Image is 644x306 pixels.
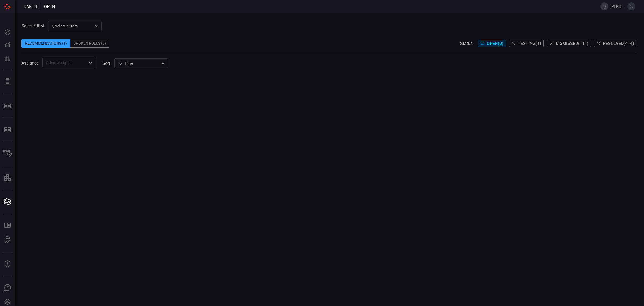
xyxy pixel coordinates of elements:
[487,41,503,46] span: Open ( 0 )
[1,26,14,39] button: Dashboard
[603,41,634,46] span: Resolved ( 414 )
[87,59,94,66] button: Open
[556,41,588,46] span: Dismissed ( 111 )
[460,41,474,46] span: Status:
[1,234,14,247] button: ALERT ANALYSIS
[24,4,37,9] span: Cards
[1,76,14,88] button: Reports
[1,39,14,52] button: Detections
[21,61,39,66] span: Assignee
[1,195,14,208] button: Cards
[103,61,110,66] label: sort
[1,123,14,136] button: MITRE - Detection Posture
[610,4,625,9] span: [PERSON_NAME][EMAIL_ADDRESS][PERSON_NAME][DOMAIN_NAME]
[118,61,159,66] div: Time
[1,147,14,160] button: Inventory
[594,40,636,47] button: Resolved(414)
[1,258,14,271] button: Threat Intelligence
[1,52,14,65] button: Preventions
[518,41,541,46] span: Testing ( 1 )
[44,59,86,66] input: Select assignee
[478,40,506,47] button: Open(0)
[1,171,14,184] button: assets
[509,40,544,47] button: Testing(1)
[547,40,591,47] button: Dismissed(111)
[1,219,14,232] button: Rule Catalog
[1,99,14,112] button: MITRE - Exposures
[44,4,55,9] span: open
[1,282,14,294] button: Ask Us A Question
[52,23,93,29] p: QradarOnPrem
[21,39,70,48] div: Recommendations (1)
[70,39,109,48] div: Broken Rules (6)
[21,23,44,29] label: Select SIEM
